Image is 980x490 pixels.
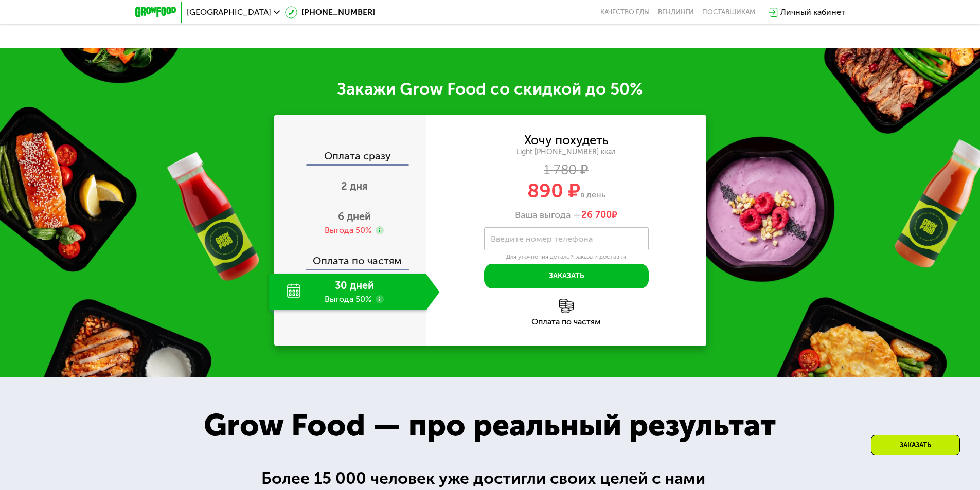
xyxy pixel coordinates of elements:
span: 2 дня [341,180,368,192]
label: Введите номер телефона [491,236,593,242]
div: поставщикам [702,8,755,16]
a: Вендинги [658,8,694,16]
div: Личный кабинет [780,6,845,19]
button: Заказать [484,264,649,288]
span: в день [580,190,605,199]
div: Ваша выгода — [426,210,706,221]
span: 26 700 [581,209,612,221]
div: Оплата сразу [275,151,426,164]
a: Качество еды [600,8,650,16]
div: 1 780 ₽ [426,165,706,176]
div: Хочу похудеть [524,135,609,146]
div: Выгода 50% [325,225,371,236]
a: [PHONE_NUMBER] [285,6,375,19]
span: ₽ [581,210,617,221]
div: Grow Food — про реальный результат [181,402,798,448]
div: Light [PHONE_NUMBER] ккал [426,148,706,157]
div: Заказать [871,435,960,455]
div: Для уточнения деталей заказа и доставки [484,253,649,261]
span: 890 ₽ [527,179,580,203]
div: Оплата по частям [426,318,706,326]
span: 6 дней [338,210,371,223]
img: l6xcnZfty9opOoJh.png [559,299,574,313]
div: Оплата по частям [275,245,426,269]
span: [GEOGRAPHIC_DATA] [187,8,271,16]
